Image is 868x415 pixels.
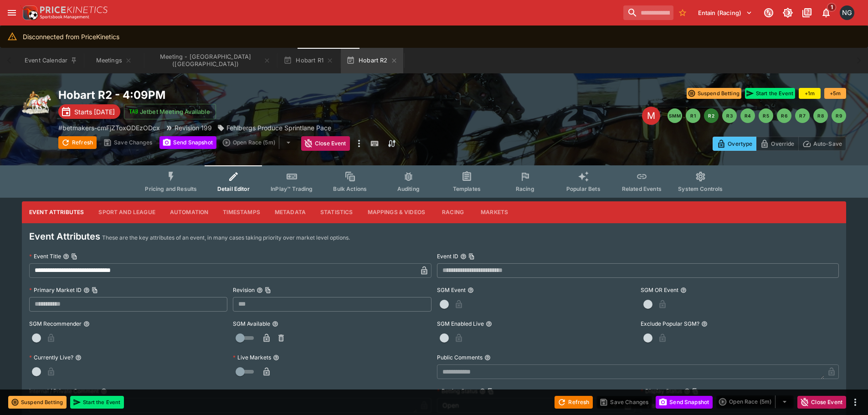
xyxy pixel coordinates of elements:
button: R9 [832,108,846,123]
img: jetbet-logo.svg [129,107,138,116]
span: Auditing [397,185,420,192]
button: Event Calendar [19,48,83,73]
button: Toggle light/dark mode [780,5,796,21]
button: R4 [740,108,755,123]
button: Copy To Clipboard [468,253,475,260]
button: Hobart R2 [341,48,403,73]
span: Racing [516,185,534,192]
button: Suspend Betting [687,88,741,99]
p: Currently Live? [29,354,73,361]
p: Overtype [728,139,752,149]
span: Popular Bets [566,185,601,192]
button: SGM Event [467,287,474,293]
span: System Controls [678,185,723,192]
button: Currently Live? [75,354,82,361]
img: PriceKinetics [40,6,108,13]
button: R7 [795,108,810,123]
nav: pagination navigation [668,108,846,123]
p: SGM Available [233,320,270,328]
div: split button [716,395,794,408]
p: Primary Market ID [29,286,82,294]
button: Start the Event [70,396,124,409]
button: SGM Enabled Live [486,321,492,327]
span: Templates [453,185,481,192]
button: Copy To Clipboard [692,388,699,395]
input: search [623,5,673,20]
button: more [850,397,861,408]
button: Send Snapshot [159,136,216,149]
button: Notifications [818,5,834,21]
p: These are the key attributes of an event, in many cases taking priority over market level options. [102,233,350,242]
button: Internal / Private Comment [101,388,107,395]
button: Sport and League [91,201,162,223]
button: Nick Goss [837,3,857,23]
button: R2 [704,108,719,123]
span: InPlay™ Trading [271,185,313,192]
button: Start the Event [745,88,795,99]
p: SGM Enabled Live [437,320,484,328]
button: Event IDCopy To Clipboard [460,253,467,260]
span: Detail Editor [217,185,250,192]
div: Event type filters [138,165,730,198]
span: Related Events [622,185,662,192]
button: Event TitleCopy To Clipboard [63,253,69,260]
button: Copy To Clipboard [71,253,77,260]
button: SGM Available [272,321,278,327]
button: Meetings [85,48,143,73]
button: Refresh [555,396,593,409]
button: Auto-Save [798,137,846,151]
button: Statistics [313,201,360,223]
span: 1 [827,3,837,12]
button: R3 [722,108,737,123]
button: R1 [686,108,700,123]
button: Copy To Clipboard [488,388,494,395]
p: Public Comments [437,354,483,361]
button: Markets [473,201,515,223]
button: Automation [163,201,216,223]
h2: Copy To Clipboard [58,88,452,102]
div: Fehlbergs Produce Sprintlane Pace [217,123,331,133]
button: more [354,136,365,151]
button: Meeting - Hobart (AUS) [145,48,276,73]
p: Display Status [641,387,682,395]
button: Refresh [58,136,97,149]
p: Override [771,139,794,149]
button: SMM [668,108,682,123]
button: R5 [759,108,773,123]
button: Hobart R1 [278,48,339,73]
span: Bulk Actions [333,185,367,192]
div: Start From [713,137,846,151]
button: Public Comments [484,354,491,361]
p: Fehlbergs Produce Sprintlane Pace [226,123,331,133]
button: Overtype [713,137,756,151]
button: Timestamps [216,201,267,223]
button: Select Tenant [693,5,758,20]
button: Send Snapshot [656,396,713,409]
button: Metadata [267,201,313,223]
button: Display StatusCopy To Clipboard [684,388,690,395]
p: Internal / Private Comment [29,387,99,395]
p: Live Markets [233,354,271,361]
button: Connected to PK [760,5,777,21]
p: Revision 199 [175,123,212,133]
p: Auto-Save [813,139,842,149]
p: SGM Recommender [29,320,82,328]
p: Copy To Clipboard [58,123,160,133]
button: Copy To Clipboard [92,287,98,293]
button: Copy To Clipboard [265,287,271,293]
button: Close Event [797,396,846,409]
p: Starts [DATE] [74,107,115,117]
button: SGM OR Event [680,287,687,293]
p: Revision [233,286,255,294]
button: Jetbet Meeting Available [124,104,216,119]
button: Override [756,137,798,151]
span: Pricing and Results [145,185,197,192]
button: +1m [799,88,821,99]
h4: Event Attributes [29,231,100,242]
button: RevisionCopy To Clipboard [257,287,263,293]
button: R6 [777,108,791,123]
button: Documentation [799,5,815,21]
button: open drawer [4,5,20,21]
p: SGM OR Event [641,286,678,294]
div: Disconnected from PriceKinetics [23,28,119,45]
